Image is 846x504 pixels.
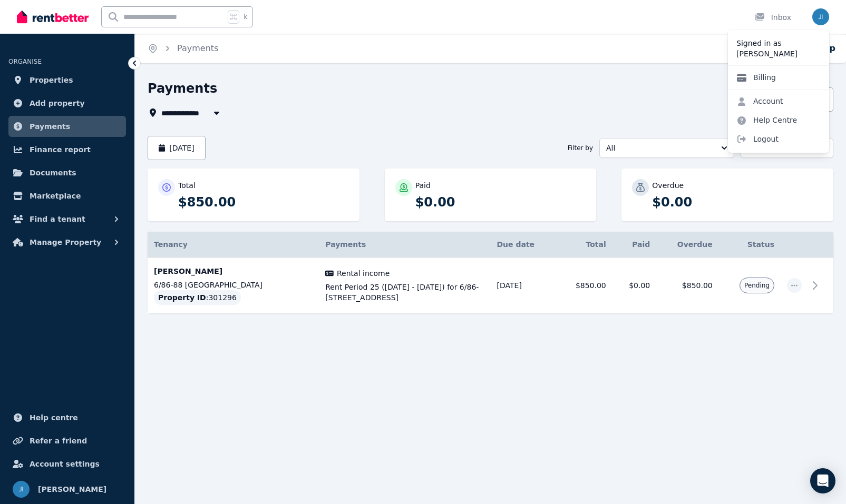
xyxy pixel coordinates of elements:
p: Signed in as [736,38,821,48]
a: Help centre [8,407,126,428]
p: Overdue [652,180,684,191]
img: Joanne Iannuzzelli [13,481,30,498]
span: ORGANISE [8,58,42,65]
p: Total [178,180,196,191]
th: Due date [491,232,557,258]
div: : 301296 [154,290,241,305]
span: k [244,13,247,21]
p: $850.00 [178,194,349,211]
h1: Payments [148,80,217,97]
p: $0.00 [415,194,586,211]
td: $0.00 [612,258,657,314]
p: 6/86-88 [GEOGRAPHIC_DATA] [154,280,313,290]
a: Help Centre [728,111,805,130]
th: Total [556,232,612,258]
a: Payments [8,116,126,137]
a: Payments [177,43,218,53]
a: Add property [8,93,126,114]
span: Rent Period 25 ([DATE] - [DATE]) for 6/86-[STREET_ADDRESS] [325,282,484,303]
span: Rental income [337,268,390,279]
span: Add property [30,97,85,110]
span: Payments [30,120,70,133]
span: $850.00 [682,281,713,290]
a: Refer a friend [8,430,126,451]
span: Manage Property [30,236,101,249]
p: [PERSON_NAME] [154,266,313,276]
img: Joanne Iannuzzelli [812,8,829,25]
th: Overdue [656,232,718,258]
a: Marketplace [8,185,126,206]
a: Properties [8,70,126,91]
span: Documents [30,166,76,179]
div: Open Intercom Messenger [810,468,835,493]
p: [PERSON_NAME] [736,48,821,59]
td: [DATE] [491,258,557,314]
p: Paid [415,180,431,191]
span: Filter by [568,144,593,152]
span: Pending [744,281,770,290]
span: Help centre [30,411,78,424]
span: Properties [30,74,73,86]
a: Finance report [8,139,126,160]
span: Marketplace [30,190,81,202]
span: Property ID [158,292,206,303]
a: Billing [728,68,784,87]
span: Finance report [30,143,91,156]
a: Documents [8,162,126,183]
a: Account [728,92,792,111]
span: All [606,143,713,153]
button: All [599,138,734,158]
td: $850.00 [556,258,612,314]
nav: Breadcrumb [135,34,231,63]
a: Account settings [8,453,126,475]
button: Find a tenant [8,209,126,230]
th: Status [719,232,781,258]
th: Tenancy [148,232,319,258]
p: $0.00 [652,194,823,211]
span: Refer a friend [30,434,87,447]
span: Account settings [30,458,100,470]
span: [PERSON_NAME] [38,483,106,496]
span: Payments [325,240,366,249]
img: RentBetter [17,9,89,25]
span: Logout [728,130,829,149]
div: Inbox [754,12,791,23]
th: Paid [612,232,657,258]
button: Manage Property [8,232,126,253]
span: Find a tenant [30,213,85,225]
button: [DATE] [148,136,206,160]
